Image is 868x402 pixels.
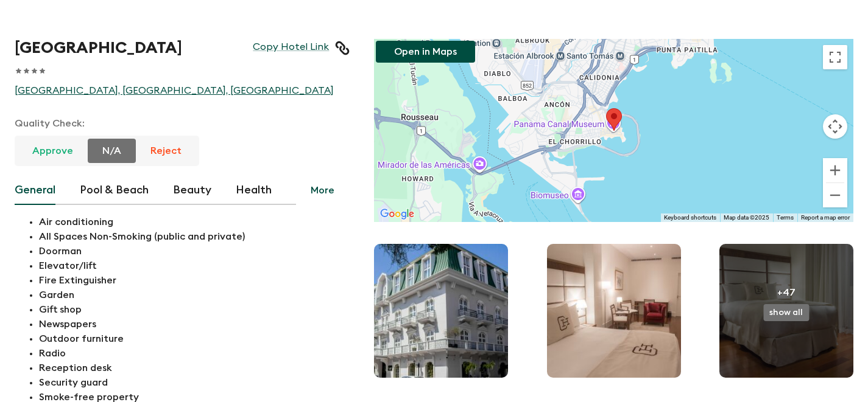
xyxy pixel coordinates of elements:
[664,213,716,222] button: Keyboard shortcuts
[296,176,349,205] button: More
[15,116,350,131] p: Quality Check:
[39,215,350,229] p: Air conditioning
[777,285,796,300] p: +47
[823,114,847,139] button: Map camera controls
[39,229,350,244] p: All Spaces Non-Smoking (public and private)
[39,273,350,288] p: Fire Extinguisher
[39,288,350,302] p: Garden
[777,214,794,221] a: Terms (opens in new tab)
[80,176,149,205] button: Pool & Beach
[39,361,350,375] p: Reception desk
[801,214,850,221] a: Report a map error
[39,331,350,346] p: Outdoor furniture
[377,206,417,222] img: Google
[39,346,350,361] p: Radio
[376,41,475,63] button: Open in Maps
[253,41,329,55] a: Copy Hotel Link
[15,85,350,97] a: [GEOGRAPHIC_DATA], [GEOGRAPHIC_DATA], [GEOGRAPHIC_DATA]
[39,302,350,317] p: Gift shop
[15,176,55,205] button: General
[39,258,350,273] p: Elevator/lift
[377,206,417,222] a: Open this area in Google Maps (opens a new window)
[173,176,211,205] button: Beauty
[39,317,350,331] p: Newspapers
[39,375,350,390] p: Security guard
[823,183,847,207] button: Zoom out
[236,176,272,205] button: Health
[823,45,847,69] button: Toggle fullscreen view
[18,139,88,163] button: Approve
[823,158,847,182] button: Zoom in
[136,139,196,163] button: Reject
[724,214,769,221] span: Map data ©2025
[15,39,182,57] h1: [GEOGRAPHIC_DATA]
[88,139,136,163] button: N/A
[39,244,350,258] p: Doorman
[763,304,809,321] button: show all
[606,108,622,131] div: Central Hotel Panama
